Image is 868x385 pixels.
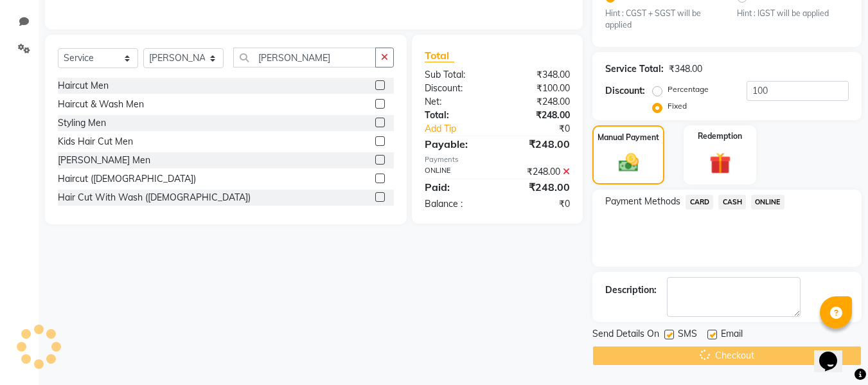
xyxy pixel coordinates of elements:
[58,98,144,111] div: Haircut & Wash Men
[425,49,454,62] span: Total
[497,82,580,95] div: ₹100.00
[415,122,511,136] a: Add Tip
[497,197,580,211] div: ₹0
[605,283,657,297] div: Description:
[497,179,580,195] div: ₹248.00
[605,195,680,208] span: Payment Methods
[698,130,742,142] label: Redemption
[721,327,743,343] span: Email
[598,132,659,143] label: Manual Payment
[497,68,580,82] div: ₹348.00
[58,172,196,186] div: Haircut ([DEMOGRAPHIC_DATA])
[497,165,580,179] div: ₹248.00
[605,62,664,76] div: Service Total:
[668,84,709,95] label: Percentage
[497,136,580,152] div: ₹248.00
[737,8,849,19] small: Hint : IGST will be applied
[497,95,580,109] div: ₹248.00
[678,327,697,343] span: SMS
[497,109,580,122] div: ₹248.00
[592,327,659,343] span: Send Details On
[233,48,376,67] input: Search or Scan
[605,84,645,98] div: Discount:
[669,62,702,76] div: ₹348.00
[58,191,251,204] div: Hair Cut With Wash ([DEMOGRAPHIC_DATA])
[58,116,106,130] div: Styling Men
[668,100,687,112] label: Fixed
[814,334,855,372] iframe: chat widget
[415,68,497,82] div: Sub Total:
[605,8,717,31] small: Hint : CGST + SGST will be applied
[425,154,570,165] div: Payments
[703,150,738,176] img: _gift.svg
[718,195,746,210] span: CASH
[58,154,150,167] div: [PERSON_NAME] Men
[415,179,497,195] div: Paid:
[58,135,133,148] div: Kids Hair Cut Men
[415,109,497,122] div: Total:
[511,122,580,136] div: ₹0
[415,197,497,211] div: Balance :
[415,82,497,95] div: Discount:
[415,136,497,152] div: Payable:
[686,195,713,210] span: CARD
[751,195,784,210] span: ONLINE
[612,151,645,174] img: _cash.svg
[415,165,497,179] div: ONLINE
[415,95,497,109] div: Net:
[58,79,109,93] div: Haircut Men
